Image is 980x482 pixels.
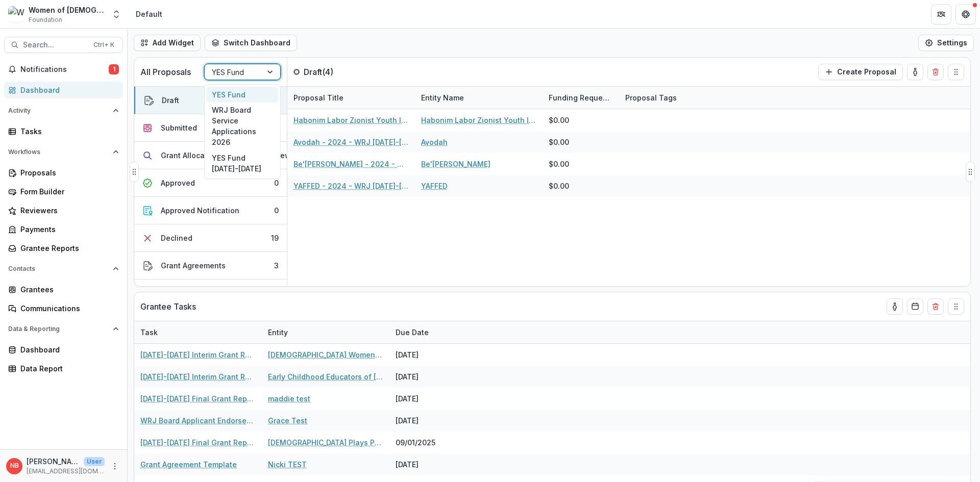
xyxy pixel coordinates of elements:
[140,459,237,470] a: Grant Agreement Template
[109,460,121,472] button: More
[109,4,124,24] button: Open entity switcher
[4,123,123,140] a: Tasks
[109,64,119,74] span: 1
[8,107,109,114] span: Activity
[421,181,448,191] a: YAFFED
[389,321,466,343] div: Due Date
[304,66,380,78] p: Draft ( 4 )
[140,415,256,426] a: WRJ Board Applicant Endorsement Form 2026
[161,150,291,161] div: Grant Allocations Committee Review
[274,260,279,271] div: 3
[262,327,294,338] div: Entity
[20,344,115,355] div: Dashboard
[619,92,683,103] div: Proposal Tags
[27,467,105,476] p: [EMAIL_ADDRESS][DOMAIN_NAME]
[207,150,278,176] div: YES Fund [DATE]-[DATE]
[389,327,435,338] div: Due Date
[29,5,105,15] div: Women of [DEMOGRAPHIC_DATA]
[4,61,123,78] button: Notifications1
[268,459,307,470] a: Nicki TEST
[293,159,409,169] a: Be'[PERSON_NAME] - 2024 - WRJ [DATE]-[DATE] YES Fund Application
[20,284,115,295] div: Grantees
[389,344,466,366] div: [DATE]
[29,15,62,24] span: Foundation
[927,64,944,80] button: Delete card
[918,35,974,51] button: Settings
[287,87,415,109] div: Proposal Title
[134,321,262,343] div: Task
[389,366,466,388] div: [DATE]
[134,87,287,114] button: Draft4
[162,95,179,106] div: Draft
[4,261,123,277] button: Open Contacts
[966,162,975,182] button: Drag
[4,341,123,358] a: Dashboard
[20,363,115,374] div: Data Report
[20,224,115,235] div: Payments
[207,103,278,150] div: WRJ Board Service Applications 2026
[8,6,24,22] img: Women of Reform Judaism
[20,303,115,314] div: Communications
[287,92,350,103] div: Proposal Title
[415,87,543,109] div: Entity Name
[4,103,123,119] button: Open Activity
[134,142,287,169] button: Grant Allocations Committee Review1
[262,321,389,343] div: Entity
[268,437,383,448] a: [DEMOGRAPHIC_DATA] Plays Project
[4,183,123,200] a: Form Builder
[268,349,383,360] a: [DEMOGRAPHIC_DATA] Women's Archive
[8,325,109,333] span: Data & Reporting
[293,137,409,147] a: Avodah - 2024 - WRJ [DATE]-[DATE] YES Fund Application
[161,205,239,216] div: Approved Notification
[207,87,278,103] div: YES Fund
[91,39,116,50] div: Ctrl + K
[274,177,279,188] div: 0
[549,159,569,169] div: $0.00
[543,92,619,103] div: Funding Requested
[20,65,109,74] span: Notifications
[134,252,287,280] button: Grant Agreements3
[268,371,383,382] a: Early Childhood Educators of [DEMOGRAPHIC_DATA]
[421,115,536,125] a: Habonim Labor Zionist Youth Inc.
[293,181,409,191] a: YAFFED - 2024 - WRJ [DATE]-[DATE] YES Fund Application
[415,92,470,103] div: Entity Name
[619,87,747,109] div: Proposal Tags
[161,260,226,271] div: Grant Agreements
[132,7,166,21] nav: breadcrumb
[543,87,619,109] div: Funding Requested
[10,463,19,469] div: Nicki Braun
[274,205,279,216] div: 0
[948,64,964,80] button: Drag
[549,181,569,191] div: $0.00
[389,388,466,410] div: [DATE]
[134,169,287,197] button: Approved0
[20,167,115,178] div: Proposals
[421,159,491,169] a: Be'[PERSON_NAME]
[948,298,964,315] button: Drag
[907,64,923,80] button: toggle-assigned-to-me
[907,298,923,315] button: Calendar
[161,122,197,133] div: Submitted
[140,349,256,360] a: [DATE]-[DATE] Interim Grant Report
[4,221,123,238] a: Payments
[140,393,256,404] a: [DATE]-[DATE] Final Grant Report
[20,85,115,95] div: Dashboard
[134,224,287,252] button: Declined19
[549,137,569,147] div: $0.00
[20,126,115,137] div: Tasks
[27,456,80,467] p: [PERSON_NAME]
[931,4,951,24] button: Partners
[8,265,109,272] span: Contacts
[161,177,195,188] div: Approved
[271,233,279,243] div: 19
[134,197,287,224] button: Approved Notification0
[4,82,123,98] a: Dashboard
[927,298,944,315] button: Delete card
[8,148,109,156] span: Workflows
[818,64,903,80] button: Create Proposal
